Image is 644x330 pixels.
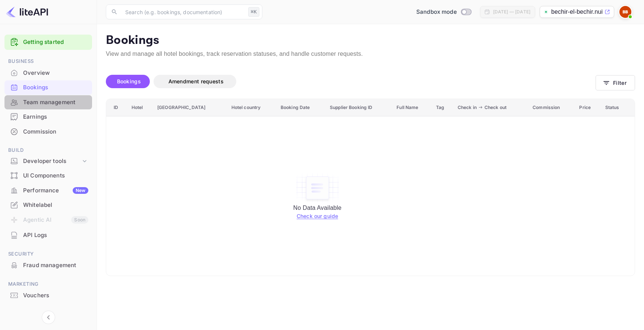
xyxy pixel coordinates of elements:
a: Bookings [4,80,92,94]
th: Booking Date [277,99,326,116]
th: Tag [432,99,454,116]
div: Earnings [4,110,92,124]
th: Hotel [127,99,153,116]
div: Whitelabel [23,201,88,209]
div: Fraud management [23,261,88,270]
div: ⌘K [248,7,259,17]
div: Vouchers [4,288,92,303]
div: API Logs [23,231,88,240]
img: empty-state-table.svg [295,172,340,204]
div: Commission [23,128,88,136]
a: Earnings [4,110,92,124]
span: Security [4,250,92,258]
div: UI Components [4,169,92,183]
th: Supplier Booking ID [326,99,392,116]
a: Getting started [23,38,88,47]
a: Commission [4,125,92,138]
a: API Logs [4,228,92,242]
div: Getting started [4,35,92,50]
th: Commission [528,99,575,116]
p: No Data Available [114,204,521,212]
p: Bookings [106,33,635,48]
a: Fraud management [4,258,92,272]
button: Filter [596,75,635,90]
div: PerformanceNew [4,183,92,198]
div: Performance [23,186,88,195]
img: LiteAPI logo [6,6,48,18]
div: Team management [23,98,88,107]
a: PerformanceNew [4,183,92,197]
th: Price [575,99,601,116]
p: View and manage all hotel bookings, track reservation statuses, and handle customer requests. [106,49,635,58]
input: Search (e.g. bookings, documentation) [121,4,245,19]
table: booking table [106,99,635,276]
div: Team management [4,95,92,110]
th: [GEOGRAPHIC_DATA] [153,99,227,116]
span: Marketing [4,280,92,288]
div: Bookings [4,80,92,95]
span: Business [4,57,92,65]
div: account-settings tabs [106,75,596,88]
div: [DATE] — [DATE] [493,9,530,15]
a: UI Components [4,169,92,182]
a: Whitelabel [4,198,92,212]
div: Vouchers [23,291,88,300]
div: Developer tools [23,157,81,166]
div: Fraud management [4,258,92,273]
a: Team management [4,95,92,109]
div: Switch to Production mode [413,8,474,16]
span: Check in Check out [458,103,524,112]
img: Bechir El Bechir [619,6,631,18]
span: Bookings [117,78,141,84]
button: Collapse navigation [42,311,55,324]
div: Whitelabel [4,198,92,212]
th: Hotel country [227,99,277,116]
div: UI Components [23,172,88,180]
span: Amendment requests [168,78,224,84]
div: Earnings [23,113,88,121]
div: API Logs [4,228,92,243]
div: New [73,187,88,194]
div: Overview [4,66,92,80]
span: Sandbox mode [416,8,457,16]
div: Developer tools [4,155,92,168]
span: Build [4,146,92,154]
div: Commission [4,125,92,139]
a: Overview [4,66,92,80]
th: Full Name [392,99,432,116]
div: Overview [23,69,88,77]
p: bechir-el-bechir.nuite... [551,7,603,16]
a: Vouchers [4,288,92,302]
a: Check our guide [297,213,338,219]
th: Status [601,99,635,116]
th: ID [106,99,127,116]
div: Bookings [23,83,88,92]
